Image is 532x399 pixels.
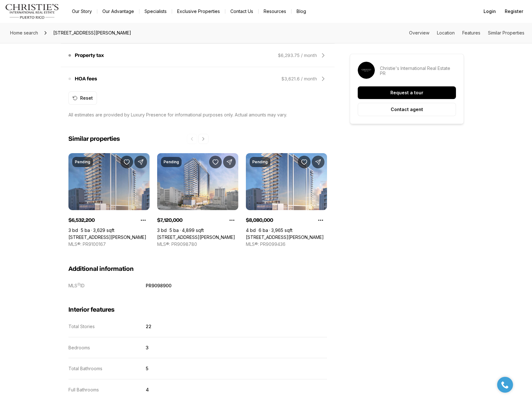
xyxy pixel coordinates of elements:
[281,76,317,82] div: $3,621.6 / month
[68,135,120,143] h2: Similar properties
[146,324,151,329] p: 22
[462,30,480,35] a: Skip to: Features
[139,7,172,16] a: Specialists
[67,7,97,16] a: Our Story
[437,30,455,35] a: Skip to: Location
[226,214,238,227] button: Property options
[146,366,148,371] p: 5
[68,71,327,86] div: HOA fees$3,621.6 / month
[225,7,258,16] button: Contact Us
[146,345,149,350] p: 3
[409,30,429,35] a: Skip to: Overview
[68,387,99,392] p: Full Bathrooms
[77,282,80,286] span: Ⓡ
[68,48,327,63] div: Property tax$6,293.75 / month
[259,7,291,16] a: Resources
[246,234,324,240] a: 1149 ASHFORD AVENUE #1202, SAN JUAN PR, 00907
[409,30,524,35] nav: Page section menu
[157,234,235,240] a: 1149 ASHFORD AVENUE #301, SAN JUAN PR, 00907
[380,66,456,76] p: Christie's International Real Estate PR
[501,5,527,18] button: Register
[163,159,179,165] p: Pending
[8,28,41,38] a: Home search
[391,107,423,112] p: Contact agent
[68,366,102,371] p: Total Bathrooms
[358,86,456,99] button: Request a tour
[505,9,523,14] span: Register
[146,283,171,288] p: PR9098900
[68,283,85,288] p: MLS ID
[68,306,327,314] h3: Interior features
[484,9,496,14] span: Login
[10,30,38,35] span: Home search
[68,324,95,329] p: Total Stories
[146,387,149,392] p: 4
[120,156,133,168] button: Save Property: 1149 ASHFORD AVENUE VANDERBILT RESIDENCES #1101
[75,159,90,165] p: Pending
[68,345,90,350] p: Bedrooms
[134,156,147,168] button: Share Property
[223,156,236,168] button: Share Property
[68,112,287,117] p: All estimates are provided by Luxury Presence for informational purposes only. Actual amounts may...
[75,76,97,81] p: HOA fees
[488,30,524,35] a: Skip to: Similar Properties
[97,7,139,16] a: Our Advantage
[312,156,324,168] button: Share Property
[390,90,423,95] p: Request a tour
[292,7,311,16] a: Blog
[73,96,93,101] div: Reset
[252,159,268,165] p: Pending
[187,134,197,144] button: Previous properties
[75,53,104,58] p: Property tax
[68,265,327,273] h3: Additional information
[68,234,146,240] a: 1149 ASHFORD AVENUE VANDERBILT RESIDENCES #1101, SAN JUAN PR, 00907
[172,7,225,16] a: Exclusive Properties
[137,214,150,227] button: Property options
[314,214,327,227] button: Property options
[198,134,208,144] button: Next properties
[5,4,59,19] img: logo
[298,156,311,168] button: Save Property: 1149 ASHFORD AVENUE #1202
[51,28,134,38] span: [STREET_ADDRESS][PERSON_NAME]
[480,5,500,18] button: Login
[68,91,97,105] button: Reset
[278,52,317,59] div: $6,293.75 / month
[358,103,456,116] button: Contact agent
[209,156,222,168] button: Save Property: 1149 ASHFORD AVENUE #301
